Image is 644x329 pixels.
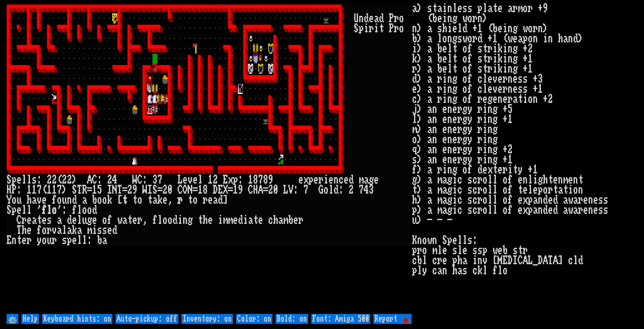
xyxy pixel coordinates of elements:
div: 8 [253,175,258,185]
div: 9 [238,185,243,195]
div: E [218,185,223,195]
div: a [152,195,157,205]
div: e [374,175,379,185]
div: l [77,205,82,215]
div: v [37,195,42,205]
div: f [37,225,42,235]
div: r [137,215,142,225]
div: a [248,215,253,225]
div: v [188,175,193,185]
div: R [82,185,87,195]
div: 1 [27,185,32,195]
div: g [188,215,193,225]
div: 1 [52,185,57,195]
div: 2 [62,175,67,185]
div: e [293,215,298,225]
div: e [27,215,32,225]
div: d [218,195,223,205]
div: 4 [112,175,117,185]
input: Auto-pickup: off [115,314,178,324]
div: h [273,215,278,225]
div: : [37,175,42,185]
div: T [17,225,22,235]
div: l [82,235,87,245]
div: 1 [47,185,52,195]
div: t [132,195,137,205]
div: 3 [152,175,157,185]
div: f [42,205,47,215]
div: u [62,195,67,205]
div: P [389,23,394,34]
div: 1 [208,175,213,185]
div: : [17,185,22,195]
div: n [359,13,364,23]
div: f [107,215,112,225]
div: p [359,23,364,34]
div: ) [62,185,67,195]
div: 8 [203,185,208,195]
div: e [208,195,213,205]
div: ' [57,205,62,215]
div: e [258,215,263,225]
div: = [228,185,233,195]
div: 1 [233,185,238,195]
input: Bold: on [275,314,308,324]
div: t [198,215,203,225]
div: t [37,215,42,225]
div: m [283,215,288,225]
div: l [157,215,163,225]
div: t [127,215,132,225]
div: a [57,215,62,225]
div: 2 [127,185,132,195]
div: r [394,23,399,34]
div: f [152,215,157,225]
div: b [97,235,102,245]
div: ) [72,175,77,185]
div: 2 [107,175,112,185]
div: r [318,175,324,185]
div: m [228,215,233,225]
div: 1 [198,185,203,195]
div: e [72,235,77,245]
div: v [52,225,57,235]
div: A [87,175,92,185]
div: c [339,175,344,185]
div: o [97,195,102,205]
div: C [178,185,183,195]
div: d [364,13,369,23]
div: n [183,215,188,225]
div: o [399,13,404,23]
div: t [188,195,193,205]
div: r [47,225,52,235]
div: w [117,215,122,225]
div: r [22,215,27,225]
div: l [77,215,82,225]
div: e [17,205,22,215]
div: 7 [359,185,364,195]
div: a [32,215,37,225]
div: d [112,225,117,235]
div: k [72,225,77,235]
div: 9 [132,185,137,195]
div: a [122,215,127,225]
div: i [92,225,97,235]
div: e [132,215,137,225]
div: r [298,215,303,225]
div: O [183,185,188,195]
div: t [379,23,384,34]
div: r [369,23,374,34]
div: t [122,195,127,205]
div: d [173,215,178,225]
div: : [293,185,298,195]
div: C [92,175,97,185]
div: a [77,225,82,235]
div: I [147,185,152,195]
div: L [178,175,183,185]
div: P [389,13,394,23]
div: 2 [52,175,57,185]
div: e [27,225,32,235]
div: k [107,195,112,205]
div: : [339,185,344,195]
div: , [142,215,147,225]
div: N [112,185,117,195]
